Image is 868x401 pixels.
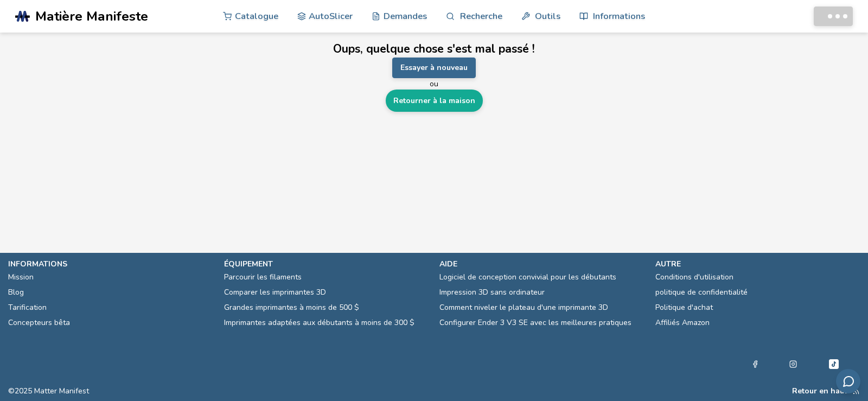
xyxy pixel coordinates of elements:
[8,287,24,297] font: Blog
[235,10,278,22] font: Catalogue
[8,302,47,313] font: Tarification
[593,10,645,22] font: Informations
[439,302,608,313] font: Comment niveler le plateau d'une imprimante 3D
[439,259,457,269] font: aide
[655,270,733,285] a: Conditions d'utilisation
[655,259,681,269] font: autre
[439,317,631,328] font: Configurer Ender 3 V3 SE avec les meilleures pratiques
[655,272,733,282] font: Conditions d'utilisation
[224,317,414,328] font: Imprimantes adaptées aux débutants à moins de 300 $
[8,285,24,300] a: Blog
[8,317,70,328] font: Concepteurs bêta
[35,7,148,26] font: Matière Manifeste
[224,270,302,285] a: Parcourir les filaments
[439,285,545,300] a: Impression 3D sans ordinateur
[535,10,560,22] font: Outils
[393,96,475,106] font: Retourner à la maison
[224,285,326,300] a: Comparer les imprimantes 3D
[8,315,70,330] a: Concepteurs bêta
[836,369,860,393] button: Envoyer des commentaires par e-mail
[655,302,713,313] font: Politique d'achat
[439,287,545,297] font: Impression 3D sans ordinateur
[792,387,847,396] button: Retour en haut
[224,287,326,297] font: Comparer les imprimantes 3D
[751,358,759,371] a: Facebook
[8,272,34,282] font: Mission
[224,259,273,269] font: équipement
[655,300,713,315] a: Politique d'achat
[439,272,616,282] font: Logiciel de conception convivial pour les débutants
[655,317,710,328] font: Affiliés Amazon
[8,300,47,315] a: Tarification
[224,315,414,330] a: Imprimantes adaptées aux débutants à moins de 300 $
[384,10,427,22] font: Demandes
[439,300,608,315] a: Comment niveler le plateau d'une imprimante 3D
[655,287,748,297] font: politique de confidentialité
[460,10,502,22] font: Recherche
[400,62,468,73] font: Essayer à nouveau
[439,270,616,285] a: Logiciel de conception convivial pour les débutants
[386,90,483,112] a: Retourner à la maison
[333,41,535,56] font: Oups, quelque chose s'est mal passé !
[789,358,797,371] a: Instagram
[792,386,847,396] font: Retour en haut
[224,272,302,282] font: Parcourir les filaments
[224,302,359,313] font: Grandes imprimantes à moins de 500 $
[827,358,840,371] a: TikTok
[8,259,67,269] font: informations
[8,270,34,285] a: Mission
[852,387,860,396] a: Flux RSS
[655,315,710,330] a: Affiliés Amazon
[8,386,15,396] font: ©
[430,79,438,89] font: ou
[309,10,353,22] font: AutoSlicer
[34,386,89,396] font: Matter Manifest
[392,58,476,78] button: Essayer à nouveau
[655,285,748,300] a: politique de confidentialité
[439,315,631,330] a: Configurer Ender 3 V3 SE avec les meilleures pratiques
[15,386,32,396] font: 2025
[224,300,359,315] a: Grandes imprimantes à moins de 500 $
